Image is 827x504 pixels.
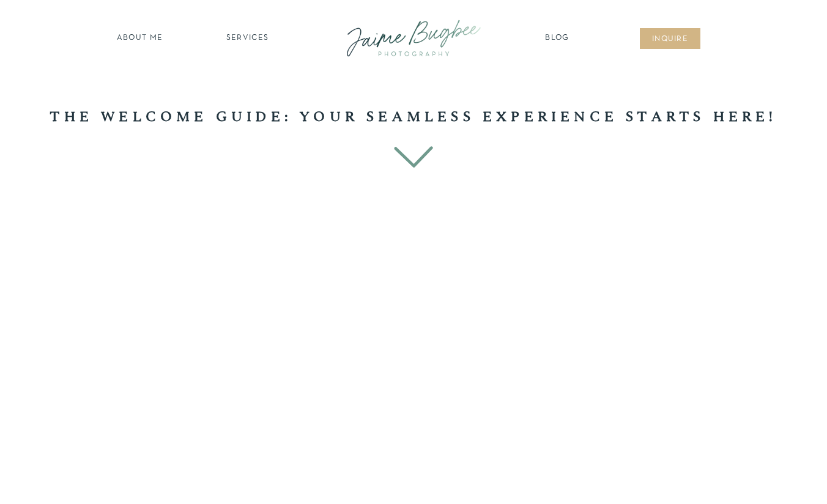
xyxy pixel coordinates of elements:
[213,32,282,45] a: SERVICES
[542,32,573,45] a: Blog
[113,32,166,45] a: about ME
[645,34,695,46] a: inqUIre
[50,110,776,125] b: The Welcome guide: your seamless experience starts here!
